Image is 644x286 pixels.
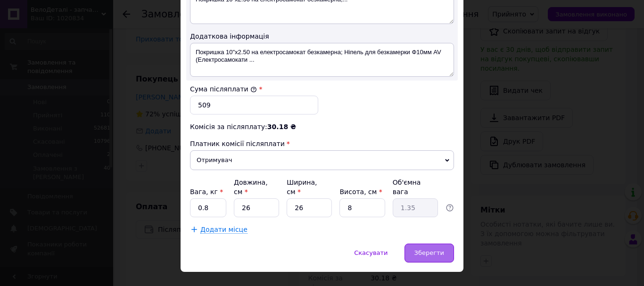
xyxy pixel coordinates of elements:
[287,179,317,196] label: Ширина, см
[267,123,296,131] span: 30.18 ₴
[190,43,454,77] textarea: Покришка 10"х2.50 на електросамокат безкамерна; Ніпель для безкамерки Ф10мм AV (Електросамокати ...
[190,85,257,93] label: Сума післяплати
[200,226,248,234] span: Додати місце
[190,150,454,170] span: Отримувач
[393,178,438,196] div: Об'ємна вага
[414,249,444,256] span: Зберегти
[339,188,382,196] label: Висота, см
[234,179,268,196] label: Довжина, см
[354,249,388,256] span: Скасувати
[190,122,454,131] div: Комісія за післяплату:
[190,188,223,196] label: Вага, кг
[190,32,454,41] div: Додаткова інформація
[190,140,285,147] span: Платник комісії післяплати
